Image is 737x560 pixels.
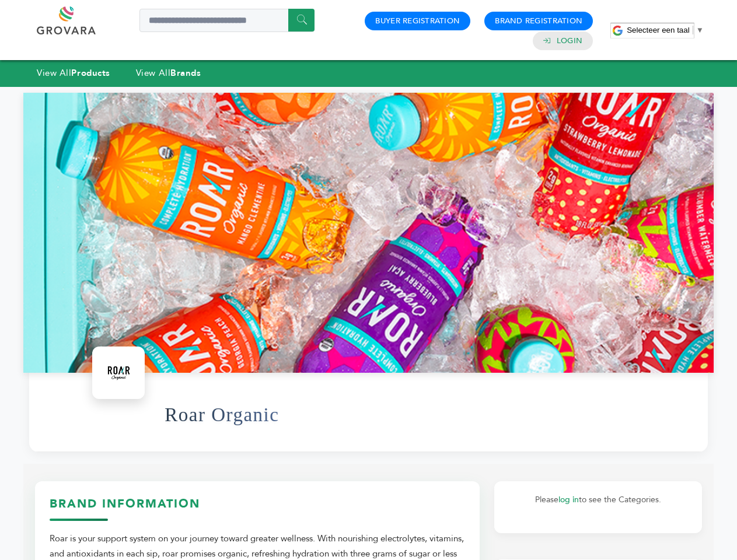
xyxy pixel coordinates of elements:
input: Search a product or brand... [139,9,315,32]
a: Selecteer een taal​ [627,26,704,34]
a: View AllProducts [37,67,110,79]
span: ​ [693,26,693,34]
span: Selecteer een taal [627,26,689,34]
a: Brand Registration [495,16,582,26]
a: View AllBrands [136,67,201,79]
a: log in [558,494,579,505]
a: Buyer Registration [375,16,460,26]
strong: Products [71,67,110,79]
a: Login [557,36,582,46]
span: ▼ [696,26,704,34]
h1: Roar Organic [165,386,279,443]
img: Roar Organic Logo [95,349,142,396]
h3: Brand Information [50,496,465,521]
strong: Brands [170,67,201,79]
p: Please to see the Categories. [506,493,690,507]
